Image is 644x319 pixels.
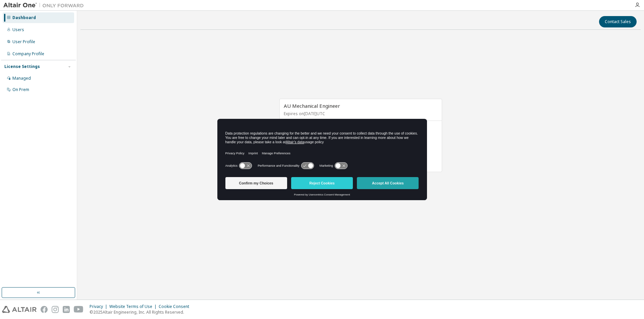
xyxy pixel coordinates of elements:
img: instagram.svg [52,306,59,313]
button: Contact Sales [599,16,637,27]
img: youtube.svg [74,306,84,313]
div: Cookie Consent [159,304,193,309]
div: Dashboard [12,15,36,20]
span: AU Mechanical Engineer [284,102,340,109]
div: Managed [12,76,31,81]
p: © 2025 Altair Engineering, Inc. All Rights Reserved. [90,309,193,315]
div: Privacy [90,304,109,309]
img: facebook.svg [41,306,48,313]
div: Company Profile [12,51,44,57]
img: Altair One [3,2,87,9]
div: On Prem [12,87,29,92]
div: License Settings [4,64,40,69]
div: Users [12,27,24,32]
div: User Profile [12,39,35,45]
p: Expires on [DATE] UTC [284,111,436,116]
img: linkedin.svg [63,306,70,313]
img: altair_logo.svg [2,306,37,313]
div: Website Terms of Use [109,304,159,309]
